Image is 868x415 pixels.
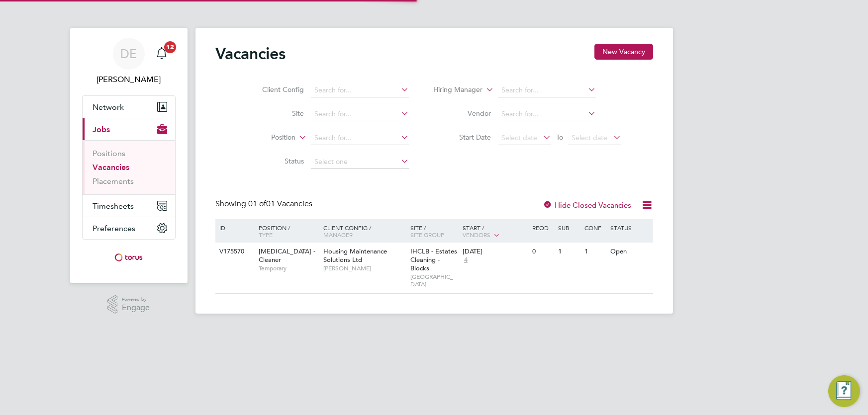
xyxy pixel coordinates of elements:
[238,133,295,143] label: Position
[247,157,304,166] label: Status
[70,28,188,283] nav: Main navigation
[323,264,405,272] span: [PERSON_NAME]
[410,231,444,239] span: Site Group
[217,219,252,236] div: ID
[543,200,631,210] label: Hide Closed Vacancies
[248,199,312,209] span: 01 Vacancies
[247,109,304,118] label: Site
[82,38,176,85] a: DE[PERSON_NAME]
[215,199,314,209] div: Showing
[463,248,527,256] div: [DATE]
[410,247,457,272] span: IHCLB - Estates Cleaning - Blocks
[248,199,266,209] span: 01 of
[498,83,596,97] input: Search for...
[594,44,653,60] button: New Vacancy
[530,243,556,261] div: 0
[311,131,409,145] input: Search for...
[122,304,150,312] span: Engage
[93,201,134,211] span: Timesheets
[83,195,175,217] button: Timesheets
[82,74,176,85] span: Danielle Ebden
[463,231,490,239] span: Vendors
[83,217,175,239] button: Preferences
[164,41,176,53] span: 12
[93,125,110,134] span: Jobs
[93,176,134,186] a: Placements
[93,224,135,233] span: Preferences
[321,219,408,243] div: Client Config /
[83,96,175,118] button: Network
[323,231,353,239] span: Manager
[251,219,321,243] div: Position /
[311,155,409,169] input: Select one
[107,295,150,314] a: Powered byEngage
[311,83,409,97] input: Search for...
[434,133,491,142] label: Start Date
[259,264,318,272] span: Temporary
[501,133,537,142] span: Select date
[217,243,252,261] div: V175570
[608,243,651,261] div: Open
[93,102,124,112] span: Network
[498,107,596,121] input: Search for...
[259,247,315,264] span: [MEDICAL_DATA] - Cleaner
[152,38,172,70] a: 12
[460,219,530,244] div: Start /
[408,219,460,243] div: Site /
[93,149,125,158] a: Positions
[83,118,175,140] button: Jobs
[582,219,608,236] div: Conf
[247,85,304,94] label: Client Config
[122,295,150,304] span: Powered by
[83,140,175,194] div: Jobs
[259,231,273,239] span: Type
[553,131,566,144] span: To
[215,44,286,64] h2: Vacancies
[582,243,608,261] div: 1
[323,247,387,264] span: Housing Maintenance Solutions Ltd
[463,256,469,264] span: 4
[530,219,556,236] div: Reqd
[410,273,458,288] span: [GEOGRAPHIC_DATA]
[120,47,137,60] span: DE
[82,249,176,265] a: Go to home page
[556,243,581,261] div: 1
[111,249,146,265] img: torus-logo-retina.png
[828,375,860,407] button: Engage Resource Center
[556,219,581,236] div: Sub
[425,85,482,95] label: Hiring Manager
[311,107,409,121] input: Search for...
[434,109,491,118] label: Vendor
[93,163,129,172] a: Vacancies
[572,133,607,142] span: Select date
[608,219,651,236] div: Status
